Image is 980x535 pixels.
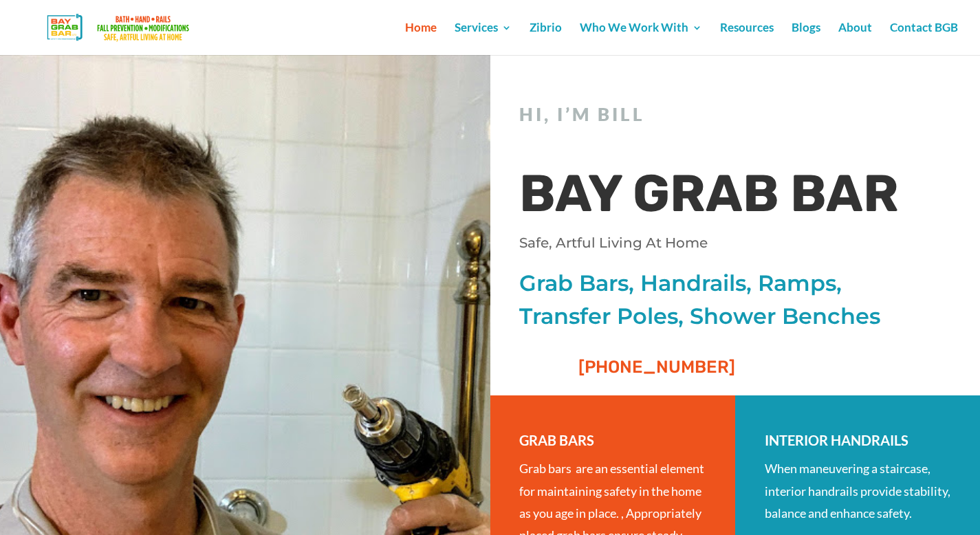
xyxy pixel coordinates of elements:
[519,430,706,457] h3: GRAB BARS
[578,357,735,377] span: [PHONE_NUMBER]
[765,461,950,521] span: When maneuvering a staircase, interior handrails provide stability, balance and enhance safety.
[455,23,512,55] a: Services
[530,23,562,55] a: Zibrio
[519,267,932,333] p: Grab Bars, Handrails, Ramps, Transfer Poles, Shower Benches
[405,23,437,55] a: Home
[519,104,932,132] h2: Hi, I’m Bill
[890,23,958,55] a: Contact BGB
[580,23,702,55] a: Who We Work With
[519,233,932,252] p: Safe, Artful Living At Home
[792,23,820,55] a: Blogs
[838,23,872,55] a: About
[765,430,951,457] h3: INTERIOR HANDRAILS
[23,10,217,45] img: Bay Grab Bar
[519,160,932,234] h1: BAY GRAB BAR
[720,23,774,55] a: Resources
